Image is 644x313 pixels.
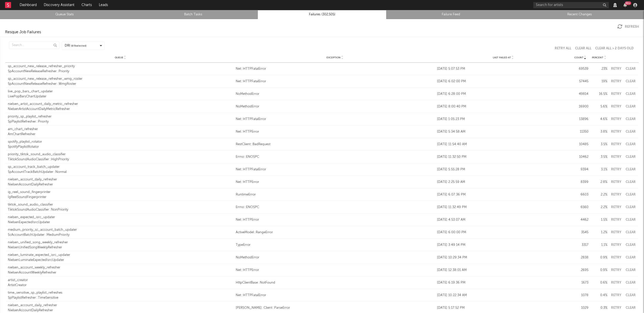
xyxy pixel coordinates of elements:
div: RuntimeError [236,192,434,197]
div: SpAccountNewReleaseRefresher::Priority [8,69,233,74]
div: 3.5 % [591,154,607,160]
div: 1029 [572,305,588,310]
a: Net::HTTPFatalError [236,293,434,298]
div: 0.6 % [591,280,607,285]
a: Net::HTTPError [236,129,434,134]
a: live_pop_bars_chart_updaterLivePopBarsChartUpdater [8,89,233,99]
button: Clear All [575,47,591,50]
div: [DATE] 5:55:28 PM [437,167,570,172]
div: [DATE] 2:25:59 AM [437,180,570,185]
div: NielsenUnifiedSongWeeklyRefresher [8,245,233,250]
button: Retry [610,306,622,309]
div: nielsen_luminate_expected_isrc_updater [8,253,233,258]
div: [DATE] 10:29:34 PM [437,255,570,260]
span: Exception [327,56,341,59]
div: [PERSON_NAME]::Client::ParseError [236,305,434,310]
div: SpPlaylistRefresher::TimeSensitive [8,295,233,300]
div: ActiveModel::RangeError [236,230,434,235]
button: 99+ [623,3,627,7]
div: [DATE] 12:38:01 AM [437,268,570,273]
button: Clear [625,306,636,309]
button: Clear [625,193,636,196]
span: Count [574,56,583,59]
div: 3.8 % [591,129,607,134]
button: Clear [625,256,636,259]
div: nielsen_account_weekly_refresher [8,265,233,270]
div: 6560 [572,205,588,210]
div: 0.3 % [591,305,607,310]
div: nielsen_account_daily_refresher [8,177,233,182]
div: Net::HTTPFatalError [236,79,434,84]
a: Net::HTTPFatalError [236,117,434,122]
div: NielsenExpectedIsrcUpdater [8,220,233,225]
span: Last Failed At [493,56,511,59]
div: spotify_playlist_rotator [8,139,233,144]
div: NielsenAccountDailyRefresher [8,182,233,187]
div: Errno::ENOSPC [236,154,434,160]
div: sp_account_new_release_refresher_priority [8,64,233,69]
div: 3317 [572,243,588,248]
div: 3.5 % [591,142,607,147]
div: 0.4 % [591,293,607,298]
div: nielsen_unified_song_weekly_refresher [8,240,233,245]
div: IgReelSoundFingerprinter [8,195,233,200]
div: medium_priority_sc_account_batch_updater [8,227,233,232]
div: nielsen_expected_isrc_updater [8,215,233,220]
a: nielsen_luminate_expected_isrc_updaterNielsenLuminateExpectedIsrcUpdater [8,253,233,262]
div: priority_tiktok_sound_audio_classifier [8,152,233,157]
a: Errno::ENOSPC [236,205,434,210]
div: 1.1 % [591,243,607,248]
div: 2.2 % [591,192,607,197]
div: 49814 [572,92,588,97]
div: 0.9 % [591,255,607,260]
input: Search... [9,42,59,49]
div: live_pop_bars_chart_updater [8,89,233,94]
a: Batch Tasks [132,12,255,18]
div: nielsen_artist_account_daily_metric_refresher [8,102,233,107]
div: 3545 [572,230,588,235]
button: Retry [610,143,622,146]
div: NielsenArtistAccountDailyMetricRefresher [8,107,233,112]
button: Clear All > 2 Days Old [595,47,634,50]
a: sp_account_track_batch_updaterSpAccountTrackBatchUpdater::Normal [8,165,233,174]
a: TypeError [236,243,434,248]
a: NoMethodError [236,92,434,97]
div: NoMethodError [236,104,434,109]
button: Clear [625,143,636,146]
a: medium_priority_sc_account_batch_updaterScAccountBatchUpdater::MediumPriority [8,227,233,237]
div: ig_reel_sound_fingerprinter [8,190,233,195]
button: Retry [610,80,622,83]
div: Net::HTTPError [236,217,434,222]
button: Retry [610,180,622,184]
a: sp_account_new_release_refresher_wmg_rosterSpAccountNewReleaseRefresher::WmgRoster [8,76,233,86]
button: Clear [625,80,636,83]
button: Retry [610,193,622,196]
div: sp_account_track_batch_updater [8,165,233,170]
div: 4.6 % [591,117,607,122]
button: Retry [610,105,622,108]
div: NoMethodError [236,255,434,260]
a: Recent Changes [518,12,641,18]
button: Clear [625,231,636,234]
button: Retry [610,243,622,247]
a: Net::HTTPError [236,180,434,185]
input: Search for artists [533,2,609,8]
button: Retry [610,92,622,96]
div: RestClient::BadRequest [236,142,434,147]
button: Clear [625,294,636,297]
div: 11350 [572,129,588,134]
button: Clear [625,67,636,70]
div: 13896 [572,117,588,122]
a: nielsen_account_daily_refresherNielsenAccountDailyRefresher [8,303,233,313]
div: [DATE] 10:22:34 AM [437,293,570,298]
div: Net::HTTPFatalError [236,66,434,71]
div: 1078 [572,293,588,298]
div: [DATE] 8:00:40 PM [437,104,570,109]
div: ArtistCreator [8,283,233,288]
